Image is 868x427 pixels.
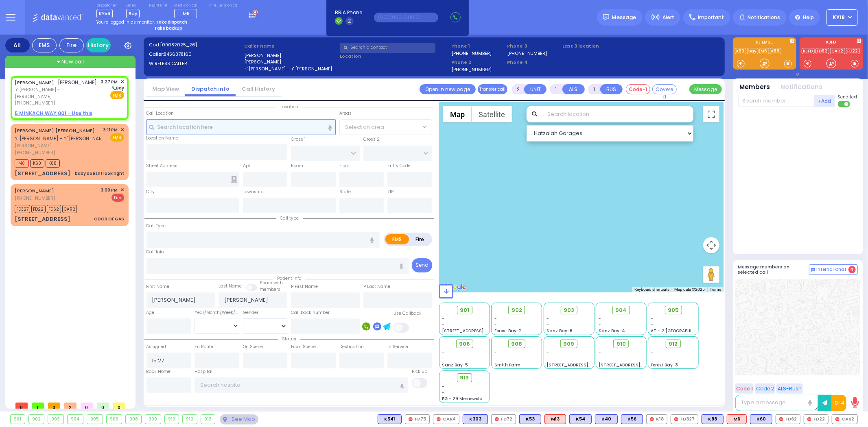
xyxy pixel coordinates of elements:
[835,417,840,421] img: red-radio-icon.svg
[651,316,654,322] span: -
[563,43,641,50] label: Last 3 location
[363,136,380,143] label: Cross 2
[472,106,512,122] button: Show satellite imagery
[811,268,815,272] img: comment-alt.png
[273,275,305,281] span: Patient info
[451,66,492,72] label: [PHONE_NUMBER]
[15,79,54,86] a: [PERSON_NAME]
[463,414,488,424] div: K303
[335,9,362,16] span: BRIA Phone
[291,309,330,316] label: Call back number
[759,48,769,54] a: M6
[412,258,432,272] button: Send
[81,403,93,409] span: 0
[770,48,781,54] a: K88
[802,48,815,54] a: KJFD
[339,110,352,117] label: Areas
[146,249,164,255] label: Call Info
[689,84,722,94] button: Message
[15,195,55,201] span: [PHONE_NUMBER]
[48,403,60,409] span: 0
[15,149,55,156] span: [PHONE_NUMBER]
[442,396,488,402] span: BG - 29 Merriewold S.
[441,282,468,292] a: Open this area in Google Maps (opens a new window)
[814,95,835,107] button: +Add
[547,356,549,362] span: -
[244,59,337,65] label: [PERSON_NAME]
[748,14,780,21] span: Notifications
[442,316,445,322] span: -
[776,414,800,424] div: FD62
[442,383,445,390] span: -
[547,316,549,322] span: -
[442,390,445,396] span: -
[146,309,155,316] label: Age
[838,94,858,100] span: Send text
[244,65,337,72] label: ר' [PERSON_NAME] - ר' [PERSON_NAME]
[669,340,678,348] span: 912
[154,25,182,31] strong: Take backup
[733,40,796,46] label: KJ EMS...
[120,78,124,85] span: ✕
[183,10,190,17] span: M6
[149,41,242,48] label: Cad:
[195,368,212,375] label: Hospital
[15,215,70,223] div: [STREET_ADDRESS]
[451,59,504,66] span: Phone 2
[15,135,108,142] span: ר' [PERSON_NAME] - ר' [PERSON_NAME]
[146,283,170,290] label: First Name
[340,53,448,60] label: Location
[48,415,63,424] div: 903
[243,309,258,316] label: Gender
[599,350,601,356] span: -
[378,414,402,424] div: BLS
[817,267,847,272] span: Internal Chat
[107,415,122,424] div: 906
[11,415,25,424] div: 901
[459,340,470,348] span: 906
[460,306,469,314] span: 901
[15,142,101,149] span: [PERSON_NAME]
[494,316,497,322] span: -
[612,13,636,22] span: Message
[651,356,654,362] span: -
[651,350,654,356] span: -
[599,328,625,334] span: Sanz Bay-4
[62,205,77,213] span: CAR2
[544,414,566,424] div: ALS
[494,356,497,362] span: -
[96,19,155,25] span: You're logged in as monitor.
[804,414,829,424] div: FD22
[437,417,441,421] img: red-radio-icon.svg
[111,85,124,91] span: Bay
[219,283,242,290] label: Last Name
[564,340,575,348] span: 909
[64,403,77,409] span: 2
[126,3,140,8] label: Lines
[750,414,772,424] div: BLS
[547,328,573,334] span: Sanz Bay-6
[495,417,499,421] img: red-radio-icon.svg
[15,170,70,178] div: [STREET_ADDRESS]
[339,344,364,350] label: Destination
[809,264,858,275] button: Internal Chat 4
[621,414,643,424] div: K56
[104,127,118,133] span: 3:11 PM
[96,9,113,18] span: KY56
[599,362,676,368] span: [STREET_ADDRESS][PERSON_NAME]
[626,84,650,94] button: Code-1
[599,316,601,322] span: -
[101,187,118,193] span: 3:09 PM
[547,322,549,328] span: -
[750,414,772,424] div: K60
[149,3,167,8] label: Night unit
[291,344,316,350] label: From Scene
[59,38,84,52] div: Fire
[146,163,178,169] label: Street Address
[165,415,179,424] div: 910
[340,43,435,53] input: Search a contact
[703,237,719,253] button: Map camera controls
[185,85,236,93] a: Dispatch info
[58,79,97,86] span: [PERSON_NAME]
[838,100,851,108] label: Turn off text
